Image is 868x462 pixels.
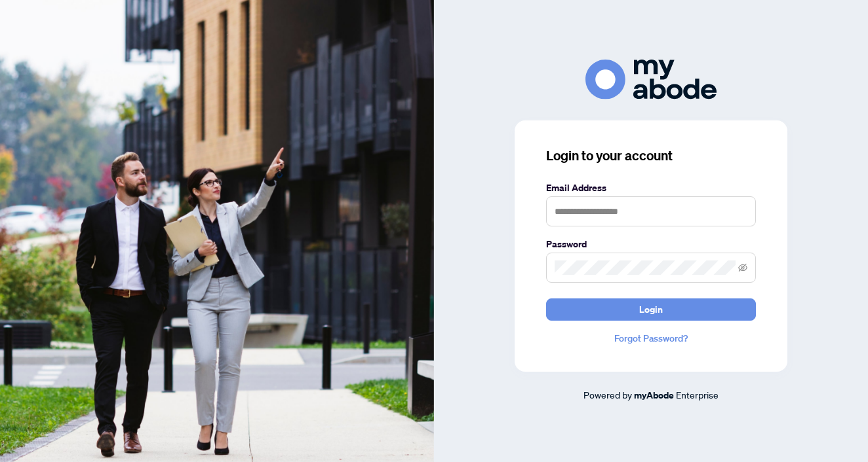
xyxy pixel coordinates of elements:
a: Forgot Password? [546,331,756,346]
label: Email Address [546,181,756,195]
img: ma-logo [585,60,717,99]
span: eye-invisible [738,263,747,272]
button: Login [546,298,756,321]
span: Login [639,299,663,320]
h3: Login to your account [546,147,756,165]
span: Powered by [583,389,632,400]
a: myAbode [634,388,674,402]
span: Enterprise [676,389,719,400]
label: Password [546,237,756,251]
